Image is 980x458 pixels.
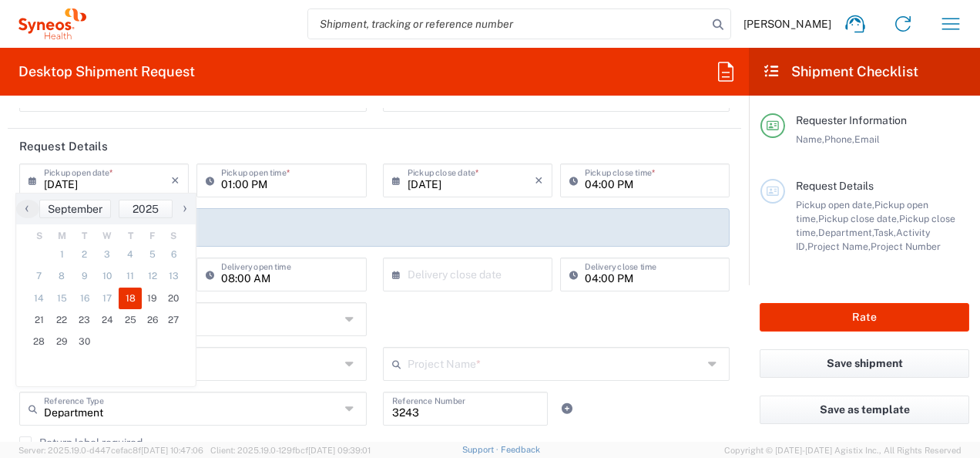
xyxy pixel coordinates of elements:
[28,228,51,244] th: weekday
[15,193,196,387] bs-datepicker-container: calendar
[818,227,874,238] span: Department,
[142,265,163,287] span: 12
[51,265,74,287] span: 8
[119,228,142,244] th: weekday
[96,228,119,244] th: weekday
[763,62,918,81] h2: Shipment Checklist
[119,244,142,265] span: 4
[818,213,899,224] span: Pickup close date,
[28,309,51,331] span: 21
[142,288,163,309] span: 19
[96,288,119,309] span: 17
[760,303,969,332] button: Rate
[28,331,51,352] span: 28
[743,17,831,31] span: [PERSON_NAME]
[824,133,854,145] span: Phone,
[51,331,74,352] span: 29
[73,228,96,244] th: weekday
[119,200,173,218] button: 2025
[28,288,51,309] span: 14
[73,265,96,287] span: 9
[796,199,874,210] span: Pickup open date,
[874,227,896,238] span: Task,
[141,446,203,455] span: [DATE] 10:47:06
[171,168,180,193] i: ×
[142,244,163,265] span: 5
[18,62,195,81] h2: Desktop Shipment Request
[163,228,184,244] th: weekday
[163,244,184,265] span: 6
[173,199,196,217] span: ›
[39,200,111,218] button: September
[48,203,102,215] span: September
[854,133,880,145] span: Email
[73,309,96,331] span: 23
[119,309,142,331] span: 25
[19,436,143,449] label: Return label required
[51,228,74,244] th: weekday
[760,396,969,424] button: Save as template
[51,309,74,331] span: 22
[28,265,51,287] span: 7
[163,288,184,309] span: 20
[308,9,707,39] input: Shipment, tracking or reference number
[119,265,142,287] span: 11
[796,114,907,126] span: Requester Information
[871,241,941,252] span: Project Number
[96,265,119,287] span: 10
[133,203,159,215] span: 2025
[142,309,163,331] span: 26
[73,244,96,265] span: 2
[19,139,108,154] h2: Request Details
[15,199,39,217] span: ‹
[535,168,543,193] i: ×
[501,445,540,454] a: Feedback
[163,265,184,287] span: 13
[73,288,96,309] span: 16
[163,309,184,331] span: 27
[16,200,196,218] bs-datepicker-navigation-view: ​ ​ ​
[796,133,824,145] span: Name,
[796,180,874,192] span: Request Details
[142,228,163,244] th: weekday
[96,309,119,331] span: 24
[51,288,74,309] span: 15
[724,443,962,457] span: Copyright © [DATE]-[DATE] Agistix Inc., All Rights Reserved
[807,241,871,252] span: Project Name,
[16,200,39,218] button: ‹
[73,331,96,352] span: 30
[96,244,119,265] span: 3
[51,244,74,265] span: 1
[462,445,501,454] a: Support
[556,398,578,419] a: Add Reference
[18,446,203,455] span: Server: 2025.19.0-d447cefac8f
[760,349,969,378] button: Save shipment
[308,446,371,455] span: [DATE] 09:39:01
[210,446,371,455] span: Client: 2025.19.0-129fbcf
[119,288,142,309] span: 18
[173,200,196,218] button: ›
